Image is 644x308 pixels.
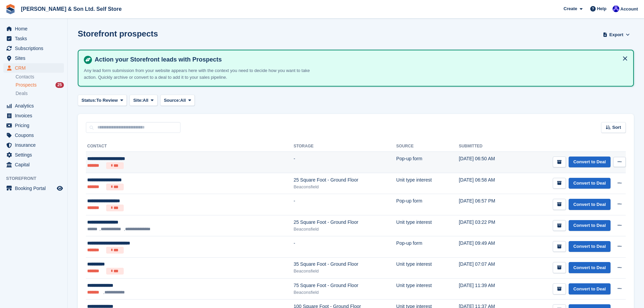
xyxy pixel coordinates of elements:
span: Home [15,24,55,33]
span: Source: [164,97,180,104]
td: Pop-up form [396,236,459,258]
p: Any lead form submission from your website appears here with the context you need to decide how y... [84,67,320,80]
td: Unit type interest [396,279,459,300]
span: Account [620,6,638,13]
td: Pop-up form [396,194,459,215]
span: Tasks [15,34,55,43]
span: Export [610,31,623,38]
span: Analytics [15,101,55,111]
span: All [180,97,186,104]
button: Site: All [129,95,158,106]
span: Sort [612,124,621,131]
a: menu [3,150,64,160]
a: menu [3,121,64,130]
th: Submitted [459,141,514,152]
span: Site: [133,97,143,104]
span: Sites [15,53,55,63]
div: Beaconsfield [293,226,396,233]
a: Convert to Deal [569,262,611,273]
td: [DATE] 11:39 AM [459,279,514,300]
div: 25 Square Foot - Ground Floor [293,219,396,226]
span: CRM [15,63,55,73]
div: Beaconsfield [293,289,396,296]
a: menu [3,140,64,150]
span: Help [597,5,606,12]
a: menu [3,44,64,53]
a: Preview store [56,184,64,192]
div: 25 Square Foot - Ground Floor [293,176,396,184]
a: Convert to Deal [569,199,611,210]
div: 35 Square Foot - Ground Floor [293,261,396,268]
div: Beaconsfield [293,184,396,190]
a: menu [3,111,64,120]
img: stora-icon-8386f47178a22dfd0bd8f6a31ec36ba5ce8667c1dd55bd0f319d3a0aa187defe.svg [5,4,16,14]
td: [DATE] 07:07 AM [459,257,514,279]
a: Convert to Deal [569,157,611,168]
a: menu [3,34,64,43]
span: Capital [15,160,55,169]
td: Unit type interest [396,173,459,194]
td: - [293,236,396,258]
img: Samantha Tripp [613,5,619,12]
div: Beaconsfield [293,268,396,275]
span: All [143,97,148,104]
span: Booking Portal [15,184,55,193]
td: [DATE] 06:57 PM [459,194,514,215]
span: Pricing [15,121,55,130]
div: 75 Square Foot - Ground Floor [293,282,396,289]
span: Settings [15,150,55,160]
span: Deals [16,90,28,97]
span: To Review [96,97,118,104]
a: menu [3,24,64,33]
button: Status: To Review [78,95,127,106]
span: Insurance [15,140,55,150]
td: Unit type interest [396,257,459,279]
td: - [293,194,396,215]
td: [DATE] 06:58 AM [459,173,514,194]
span: Invoices [15,111,55,120]
td: - [293,152,396,173]
a: menu [3,53,64,63]
td: [DATE] 03:22 PM [459,215,514,236]
th: Storage [293,141,396,152]
a: menu [3,184,64,193]
a: menu [3,101,64,111]
span: Coupons [15,131,55,140]
div: 25 [55,82,64,88]
td: [DATE] 09:49 AM [459,236,514,258]
h1: Storefront prospects [78,29,158,38]
a: menu [3,160,64,169]
td: Pop-up form [396,152,459,173]
th: Contact [86,141,293,152]
a: Convert to Deal [569,241,611,252]
a: Convert to Deal [569,283,611,294]
a: Convert to Deal [569,178,611,189]
a: Convert to Deal [569,220,611,231]
button: Source: All [160,95,195,106]
button: Export [601,29,631,40]
a: menu [3,63,64,73]
span: Create [564,5,577,12]
td: [DATE] 06:50 AM [459,152,514,173]
a: Deals [16,90,64,97]
span: Subscriptions [15,44,55,53]
a: Contacts [16,74,64,80]
a: menu [3,131,64,140]
span: Prospects [16,82,37,88]
h4: Action your Storefront leads with Prospects [92,56,628,64]
td: Unit type interest [396,215,459,236]
a: [PERSON_NAME] & Son Ltd. Self Store [18,3,124,15]
span: Status: [81,97,96,104]
a: Prospects 25 [16,81,64,89]
span: Storefront [6,175,67,182]
th: Source [396,141,459,152]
